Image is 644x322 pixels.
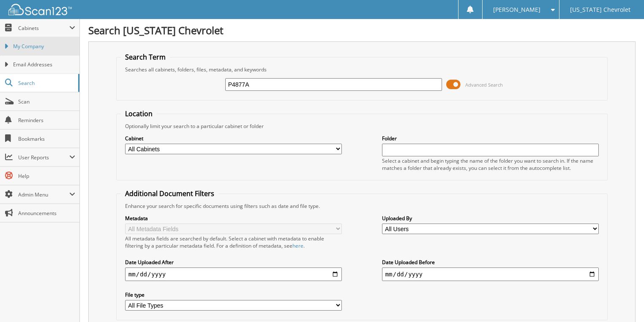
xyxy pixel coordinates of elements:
legend: Location [121,109,157,118]
img: scan123-logo-white.svg [8,4,72,15]
span: Search [18,79,74,87]
span: Cabinets [18,25,69,32]
legend: Additional Document Filters [121,189,218,198]
span: Advanced Search [465,82,503,88]
span: Admin Menu [18,191,69,198]
a: here [292,242,303,249]
span: My Company [13,43,75,50]
span: Email Addresses [13,61,75,68]
div: All metadata fields are searched by default. Select a cabinet with metadata to enable filtering b... [125,235,342,249]
label: Date Uploaded Before [382,259,599,266]
span: Help [18,172,75,180]
div: Optionally limit your search to a particular cabinet or folder [121,123,603,130]
label: File type [125,291,342,298]
div: Select a cabinet and begin typing the name of the folder you want to search in. If the name match... [382,157,599,172]
div: Searches all cabinets, folders, files, metadata, and keywords [121,66,603,73]
span: [US_STATE] Chevrolet [570,7,630,12]
label: Folder [382,135,599,142]
input: end [382,267,599,281]
span: Scan [18,98,75,105]
div: Enhance your search for specific documents using filters such as date and file type. [121,202,603,210]
span: Reminders [18,117,75,124]
label: Uploaded By [382,215,599,222]
label: Cabinet [125,135,342,142]
h1: Search [US_STATE] Chevrolet [88,23,636,37]
input: start [125,267,342,281]
iframe: Chat Widget [602,281,644,322]
span: Announcements [18,210,75,217]
span: Bookmarks [18,135,75,142]
legend: Search Term [121,52,170,62]
label: Date Uploaded After [125,259,342,266]
span: User Reports [18,154,69,161]
span: [PERSON_NAME] [493,7,540,12]
label: Metadata [125,215,342,222]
